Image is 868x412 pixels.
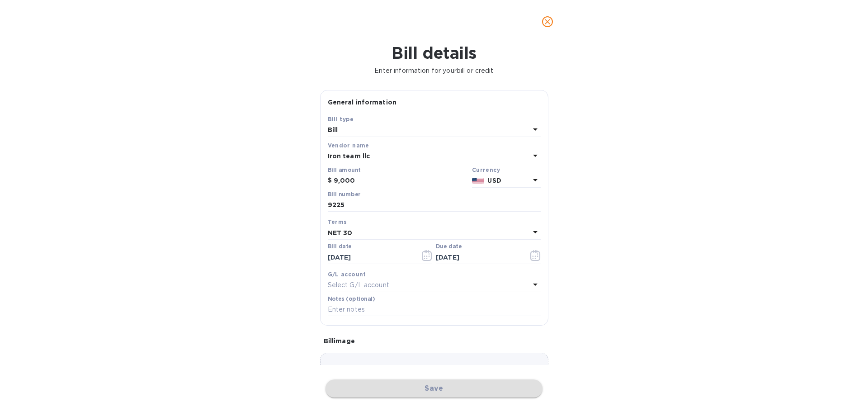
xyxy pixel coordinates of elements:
b: Vendor name [328,142,369,149]
b: Iron team llc [328,152,370,160]
button: close [537,11,558,33]
b: Bill [328,126,338,133]
input: Due date [436,251,521,264]
b: NET 30 [328,229,353,237]
b: USD [487,177,501,184]
p: Enter information for your bill or credit [7,66,861,76]
label: Due date [436,244,462,250]
label: Bill number [328,192,360,197]
img: USD [472,178,484,184]
label: Notes (optional) [328,296,375,302]
input: Enter bill number [328,199,541,212]
b: Currency [472,166,500,173]
b: G/L account [328,271,366,278]
p: Select G/L account [328,280,389,290]
h1: Bill details [7,43,861,62]
b: Bill type [328,116,354,123]
p: Bill image [324,336,545,346]
input: $ Enter bill amount [334,174,468,188]
input: Enter notes [328,303,541,317]
input: Select date [328,251,413,264]
label: Bill date [328,244,352,250]
div: $ [328,174,334,188]
label: Bill amount [328,167,360,173]
b: General information [328,99,397,106]
b: Terms [328,218,347,225]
